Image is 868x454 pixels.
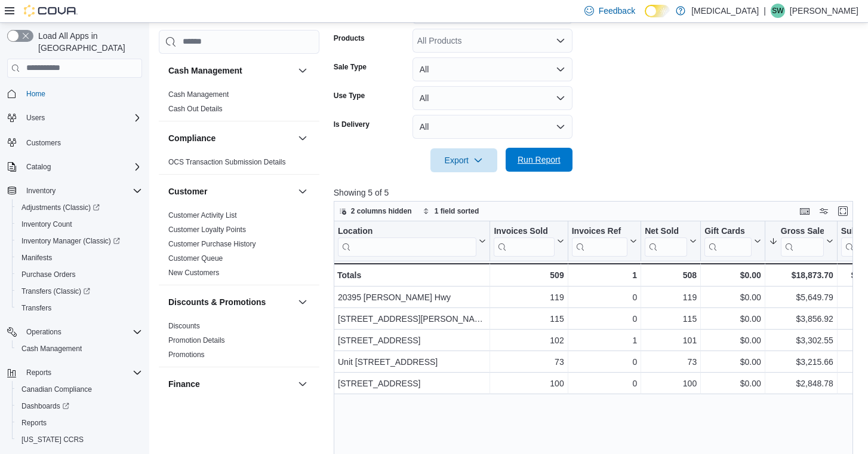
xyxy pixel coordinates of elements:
button: Finance [296,377,310,391]
span: Dashboards [21,401,69,411]
a: Customer Queue [168,254,223,263]
span: Reports [21,365,142,380]
a: Home [21,87,50,101]
span: Inventory Manager (Classic) [21,236,120,246]
div: 100 [494,376,564,391]
div: 100 [645,376,697,391]
div: Location [338,226,476,257]
span: Load All Apps in [GEOGRAPHIC_DATA] [33,30,142,54]
div: 73 [494,355,564,369]
a: Inventory Manager (Classic) [12,233,147,249]
span: Customer Queue [168,254,223,263]
div: [STREET_ADDRESS] [338,333,486,348]
div: Totals [337,268,486,282]
span: Reports [26,368,51,377]
a: Purchase Orders [17,267,81,282]
a: New Customers [168,269,219,277]
span: Catalog [26,162,51,172]
div: 73 [645,355,697,369]
div: 1 [571,268,636,282]
a: Customers [21,136,66,150]
span: Customers [26,138,61,148]
span: Run Report [518,154,561,166]
span: Promotion Details [168,336,225,345]
div: 0 [571,290,636,304]
div: Invoices Ref [571,226,627,237]
div: $3,302.55 [769,333,833,348]
div: 102 [494,333,564,348]
span: Cash Management [21,344,82,354]
span: 1 field sorted [435,206,479,216]
span: Manifests [17,251,142,265]
a: Cash Management [168,90,229,99]
p: [PERSON_NAME] [790,4,858,18]
a: Cash Out Details [168,105,223,113]
button: Inventory [21,184,60,198]
div: $0.00 [704,355,761,369]
span: Discounts [168,321,200,331]
div: $18,873.70 [769,268,833,282]
label: Sale Type [334,62,367,72]
button: Gross Sales [769,226,833,257]
button: Enter fullscreen [836,204,850,218]
span: Adjustments (Classic) [17,200,142,215]
span: Inventory [21,184,142,198]
span: Adjustments (Classic) [21,203,100,212]
div: 508 [645,268,697,282]
button: All [413,57,572,81]
button: Inventory [2,182,147,199]
a: Dashboards [12,398,147,415]
span: Dark Mode [645,17,645,18]
div: Invoices Sold [494,226,554,257]
div: $3,856.92 [769,312,833,326]
button: Customers [2,133,147,151]
button: Purchase Orders [12,266,147,283]
span: Export [438,148,490,172]
span: Customer Activity List [168,211,237,220]
button: Discounts & Promotions [296,295,310,309]
button: Compliance [296,131,310,145]
div: 1 [571,333,636,348]
button: Finance [168,378,293,390]
a: Dashboards [17,399,74,413]
h3: Cash Management [168,65,242,77]
p: [MEDICAL_DATA] [691,4,759,18]
button: Cash Management [12,340,147,357]
span: Cash Out Details [168,104,223,114]
span: Transfers [21,303,51,313]
span: Cash Management [168,90,229,99]
span: Canadian Compliance [17,382,142,397]
div: Gift Cards [704,226,752,237]
span: Reports [21,418,47,428]
img: Cova [24,5,78,17]
div: 0 [571,376,636,391]
button: Canadian Compliance [12,381,147,398]
h3: Discounts & Promotions [168,296,266,308]
a: Promotion Details [168,336,225,345]
div: 0 [571,355,636,369]
div: Cash Management [159,87,319,121]
span: Home [21,86,142,101]
button: 1 field sorted [418,204,484,218]
button: Catalog [2,159,147,175]
button: Catalog [21,160,56,174]
span: Users [21,111,142,125]
div: $3,215.66 [769,355,833,369]
a: Customer Purchase History [168,240,256,248]
button: Display options [817,204,831,218]
a: OCS Transaction Submission Details [168,158,286,166]
span: Inventory [26,186,56,196]
div: $2,848.78 [769,376,833,391]
span: Canadian Compliance [21,385,92,394]
a: Discounts [168,322,200,330]
button: All [413,115,572,139]
a: Transfers (Classic) [12,283,147,300]
div: Compliance [159,155,319,174]
a: Inventory Count [17,217,77,231]
button: [US_STATE] CCRS [12,431,147,448]
button: All [413,86,572,110]
button: Keyboard shortcuts [798,204,812,218]
button: 2 columns hidden [334,204,417,218]
div: Unit [STREET_ADDRESS] [338,355,486,369]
